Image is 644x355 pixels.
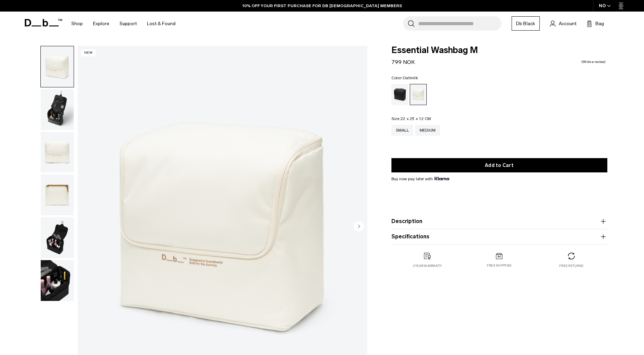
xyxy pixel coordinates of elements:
p: Free shipping [487,263,512,268]
a: Explore [93,12,109,36]
a: Oatmilk [410,84,427,105]
img: Essential Washbag M Oatmilk [41,46,74,87]
button: Essential Washbag M Oatmilk [40,46,74,87]
img: {"height" => 20, "alt" => "Klarna"} [435,177,449,180]
span: Oatmilk [403,75,418,80]
img: Essential Washbag M Oatmilk [41,217,74,258]
a: Medium [415,125,440,136]
a: Db Black [512,16,540,31]
span: Essential Washbag M [391,46,607,55]
button: Description [391,217,607,225]
button: Essential Washbag M Oatmilk [40,217,74,258]
p: Free returns [559,264,583,268]
button: Add to Cart [391,158,607,172]
img: Essential Washbag M Oatmilk [41,132,74,173]
button: Next slide [354,221,364,233]
p: New [81,49,96,56]
img: Essential Washbag M Oatmilk [41,260,74,301]
span: Bag [595,20,604,27]
legend: Size: [391,117,431,121]
a: 10% OFF YOUR FIRST PURCHASE FOR DB [DEMOGRAPHIC_DATA] MEMBERS [242,3,402,9]
button: Essential Washbag M Oatmilk [40,132,74,173]
span: 22 x 25 x 12 CM [401,116,431,121]
p: 2 year warranty [413,264,442,268]
a: Support [119,12,137,36]
button: Specifications [391,233,607,241]
span: 799 NOK [391,59,415,65]
a: Shop [71,12,83,36]
span: Buy now pay later with [391,176,449,182]
button: Bag [587,19,604,28]
nav: Main Navigation [66,12,181,36]
a: Small [391,125,413,136]
img: Essential Washbag M Oatmilk [41,89,74,130]
img: Essential Washbag M Oatmilk [41,174,74,215]
button: Essential Washbag M Oatmilk [40,260,74,301]
a: Lost & Found [147,12,176,36]
a: Black Out [391,84,408,105]
legend: Color: [391,76,418,80]
a: Write a review [581,60,606,64]
a: Account [550,19,576,28]
button: Essential Washbag M Oatmilk [40,174,74,216]
button: Essential Washbag M Oatmilk [40,89,74,130]
span: Account [559,20,576,27]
